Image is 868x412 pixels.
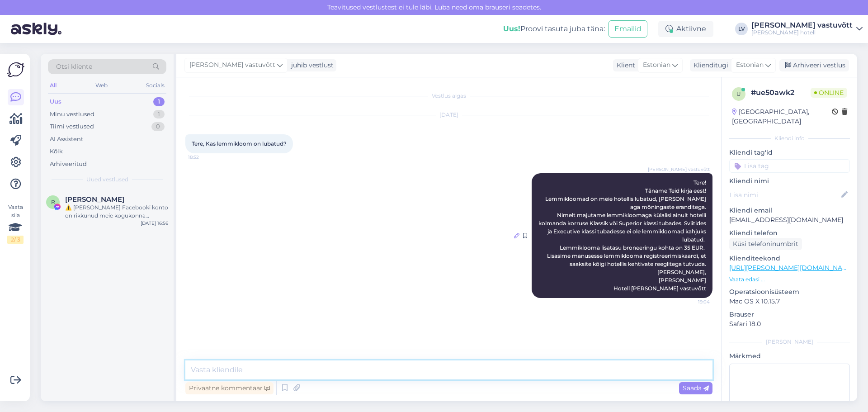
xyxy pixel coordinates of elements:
[732,107,832,126] div: [GEOGRAPHIC_DATA], [GEOGRAPHIC_DATA]
[50,160,87,169] div: Arhiveeritud
[729,238,802,250] div: Küsi telefoninumbrit
[56,62,92,71] span: Otsi kliente
[185,111,712,119] div: [DATE]
[185,92,712,100] div: Vestlus algas
[503,24,520,33] b: Uus!
[736,60,764,70] span: Estonian
[144,80,166,91] div: Socials
[729,338,850,346] div: [PERSON_NAME]
[658,21,713,37] div: Aktiivne
[151,122,165,131] div: 0
[729,351,850,361] p: Märkmed
[648,166,710,173] span: [PERSON_NAME] vastuvõtt
[153,110,165,119] div: 1
[729,297,850,306] p: Mac OS X 10.15.7
[288,61,334,70] div: juhib vestlust
[729,254,850,263] p: Klienditeekond
[141,220,168,227] div: [DATE] 16:56
[729,319,850,329] p: Safari 18.0
[736,90,741,97] span: u
[189,60,275,70] span: [PERSON_NAME] vastuvõtt
[779,59,849,71] div: Arhiveeri vestlus
[729,134,850,142] div: Kliendi info
[50,135,83,144] div: AI Assistent
[503,24,605,34] div: Proovi tasuta juba täna:
[729,176,850,186] p: Kliendi nimi
[51,199,55,205] span: R
[729,206,850,215] p: Kliendi email
[690,61,728,70] div: Klienditugi
[50,110,94,119] div: Minu vestlused
[729,264,854,272] a: [URL][PERSON_NAME][DOMAIN_NAME]
[729,215,850,225] p: [EMAIL_ADDRESS][DOMAIN_NAME]
[751,29,853,36] div: [PERSON_NAME] hotell
[65,204,168,220] div: ⚠️ [PERSON_NAME] Facebooki konto on rikkunud meie kogukonna standardeid. Meie süsteem on saanud p...
[7,203,24,244] div: Vaata siia
[94,80,109,91] div: Web
[729,275,850,284] p: Vaata edasi ...
[729,228,850,238] p: Kliendi telefon
[609,20,647,38] button: Emailid
[188,154,222,161] span: 18:52
[735,23,748,35] div: LV
[50,97,61,106] div: Uus
[86,175,128,184] span: Uued vestlused
[50,147,63,156] div: Kõik
[751,22,863,36] a: [PERSON_NAME] vastuvõtt[PERSON_NAME] hotell
[7,236,24,244] div: 2 / 3
[613,61,635,70] div: Klient
[48,80,58,91] div: All
[683,384,709,392] span: Saada
[730,190,840,200] input: Lisa nimi
[7,61,24,78] img: Askly Logo
[643,60,670,70] span: Estonian
[192,140,287,147] span: Tere, Kas lemmikloom on lubatud?
[729,310,850,319] p: Brauser
[729,148,850,157] p: Kliendi tag'id
[729,159,850,173] input: Lisa tag
[751,87,811,98] div: # ue50awk2
[729,287,850,297] p: Operatsioonisüsteem
[751,22,853,29] div: [PERSON_NAME] vastuvõtt
[65,195,124,204] span: Rea Stance
[185,382,274,394] div: Privaatne kommentaar
[50,122,94,131] div: Tiimi vestlused
[153,97,165,106] div: 1
[811,88,847,98] span: Online
[676,298,710,305] span: 19:04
